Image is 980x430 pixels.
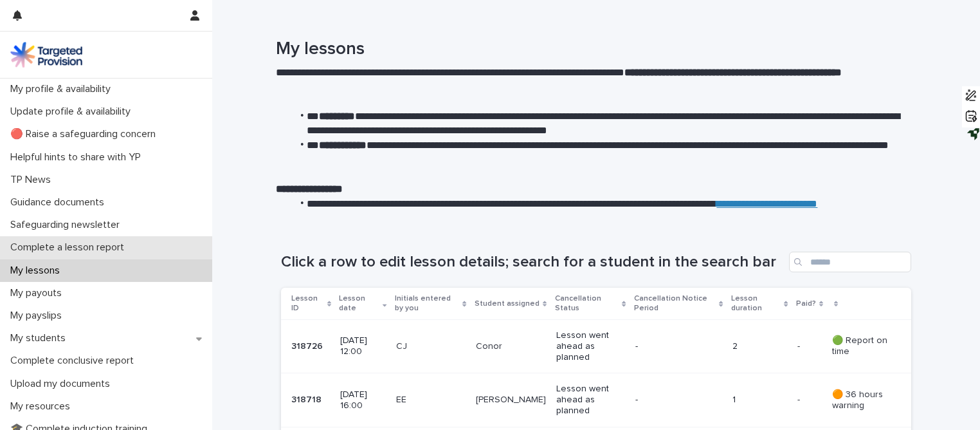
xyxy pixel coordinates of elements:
p: - [797,339,803,352]
tr: 318718318718 [DATE] 16:00EE[PERSON_NAME]Lesson went ahead as planned-1-- 🟠 36 hours warning [281,373,911,427]
img: M5nRWzHhSzIhMunXDL62 [10,42,82,68]
p: 🟢 Report on time [832,335,891,357]
p: Upload my documents [5,378,120,390]
p: 318726 [291,339,325,352]
tr: 318726318726 [DATE] 12:00CJConorLesson went ahead as planned-2-- 🟢 Report on time [281,320,911,373]
p: My students [5,332,76,344]
p: 318718 [291,392,324,406]
p: - [635,395,707,406]
p: [DATE] 12:00 [340,335,385,357]
p: Lesson duration [731,292,781,315]
p: My payslips [5,310,72,322]
p: My lessons [5,265,70,277]
p: Initials entered by you [395,292,460,315]
p: 2 [732,341,787,352]
p: Student assigned [475,297,540,311]
p: Complete conclusive report [5,355,144,367]
p: Lesson date [339,292,379,315]
p: Update profile & availability [5,106,141,118]
p: - [797,392,803,406]
p: 1 [732,395,787,406]
p: 🔴 Raise a safeguarding concern [5,128,166,140]
p: My payouts [5,287,72,299]
p: Conor [476,341,546,352]
p: Guidance documents [5,196,114,209]
input: Search [789,252,911,272]
p: My profile & availability [5,83,121,95]
p: EE [396,395,466,406]
p: Cancellation Notice Period [634,292,716,315]
p: Paid? [796,297,816,311]
p: Lesson went ahead as planned [556,330,625,362]
p: [DATE] 16:00 [340,389,385,411]
p: - [635,341,707,352]
p: Complete a lesson report [5,241,134,254]
p: Cancellation Status [555,292,619,315]
p: TP News [5,174,61,186]
h1: Click a row to edit lesson details; search for a student in the search bar [281,253,784,272]
p: Safeguarding newsletter [5,219,130,231]
p: Lesson ID [291,292,324,315]
p: Lesson went ahead as planned [556,384,625,416]
p: Helpful hints to share with YP [5,151,151,164]
h1: My lessons [276,39,906,61]
p: My resources [5,400,80,413]
p: 🟠 36 hours warning [832,389,891,411]
p: [PERSON_NAME] [476,395,546,406]
p: CJ [396,341,466,352]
